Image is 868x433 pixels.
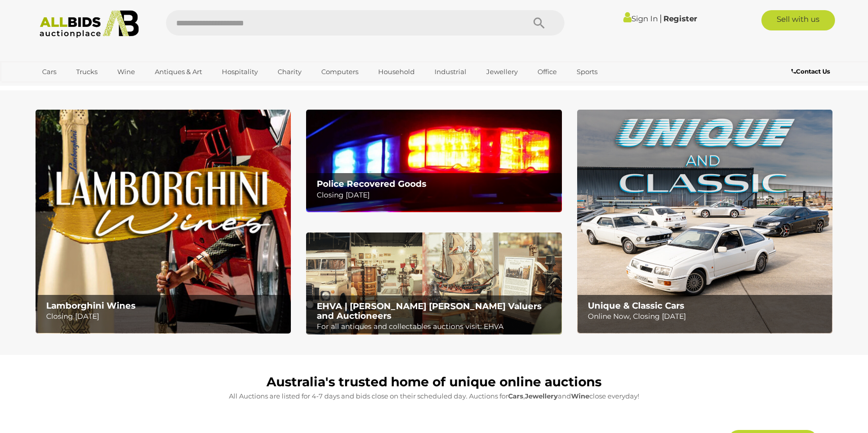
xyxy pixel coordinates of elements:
[46,310,285,323] p: Closing [DATE]
[372,63,421,80] a: Household
[306,232,561,335] img: EHVA | Evans Hastings Valuers and Auctioneers
[525,392,558,400] strong: Jewellery
[306,110,561,212] img: Police Recovered Goods
[588,310,827,323] p: Online Now, Closing [DATE]
[306,110,561,212] a: Police Recovered Goods Police Recovered Goods Closing [DATE]
[480,63,524,80] a: Jewellery
[588,301,684,311] b: Unique & Classic Cars
[41,375,827,389] h1: Australia's trusted home of unique online auctions
[41,390,827,402] p: All Auctions are listed for 4-7 days and bids close on their scheduled day. Auctions for , and cl...
[663,14,697,23] a: Register
[70,63,104,80] a: Trucks
[36,80,121,97] a: [GEOGRAPHIC_DATA]
[317,320,556,333] p: For all antiques and collectables auctions visit: EHVA
[34,10,144,38] img: Allbids.com.au
[428,63,473,80] a: Industrial
[791,66,832,77] a: Contact Us
[317,301,542,321] b: EHVA | [PERSON_NAME] [PERSON_NAME] Valuers and Auctioneers
[148,63,209,80] a: Antiques & Art
[577,110,832,334] a: Unique & Classic Cars Unique & Classic Cars Online Now, Closing [DATE]
[570,63,604,80] a: Sports
[215,63,264,80] a: Hospitality
[306,232,561,335] a: EHVA | Evans Hastings Valuers and Auctioneers EHVA | [PERSON_NAME] [PERSON_NAME] Valuers and Auct...
[111,63,142,80] a: Wine
[315,63,365,80] a: Computers
[508,392,523,400] strong: Cars
[271,63,308,80] a: Charity
[659,13,662,24] span: |
[623,14,658,23] a: Sign In
[36,110,291,334] a: Lamborghini Wines Lamborghini Wines Closing [DATE]
[317,179,426,189] b: Police Recovered Goods
[791,68,830,75] b: Contact Us
[46,301,136,311] b: Lamborghini Wines
[571,392,589,400] strong: Wine
[514,10,564,36] button: Search
[36,63,63,80] a: Cars
[317,189,556,202] p: Closing [DATE]
[577,110,832,334] img: Unique & Classic Cars
[531,63,563,80] a: Office
[36,110,291,334] img: Lamborghini Wines
[761,10,835,30] a: Sell with us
